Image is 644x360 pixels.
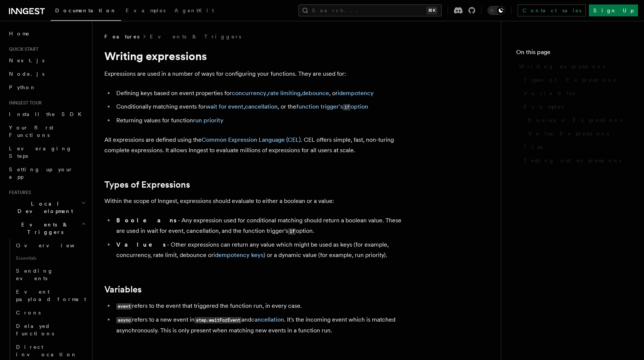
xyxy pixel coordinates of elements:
span: Types of Expressions [524,76,615,84]
a: function trigger'sifoption [296,103,368,110]
li: - Any expression used for conditional matching should return a boolean value. These are used in w... [114,215,402,237]
span: Setting up your app [9,166,73,180]
code: async [116,317,132,323]
span: Features [104,33,139,40]
a: Overview [13,239,88,252]
span: Direct invocation [16,344,77,357]
a: idempotency [338,90,374,97]
span: Boolean Expressions [528,116,622,124]
button: Search...⌘K [299,4,442,16]
a: wait for event [206,103,243,110]
h1: Writing expressions [104,49,402,63]
code: step.waitForEvent [195,317,241,323]
a: Variables [104,284,142,295]
span: Home [9,30,30,37]
li: refers to a new event in and . It's the incoming event which is matched asynchronously. This is o... [114,314,402,336]
span: Essentials [13,252,88,264]
span: Variables [524,90,575,97]
p: Expressions are used in a number of ways for configuring your functions. They are used for: [104,69,402,79]
kbd: ⌘K [427,7,437,14]
span: Python [9,84,36,90]
li: Conditionally matching events for , , or the [114,101,402,112]
span: Inngest tour [6,100,42,106]
span: Testing out expressions [524,157,621,164]
a: Documentation [51,2,121,21]
span: Node.js [9,71,44,77]
a: Contact sales [518,4,586,16]
li: refers to the event that triggered the function run, in every case. [114,301,402,312]
span: Install the SDK [9,111,86,117]
strong: Values [116,241,167,248]
span: Overview [16,242,93,248]
a: Event payload format [13,285,88,306]
span: Tips [524,143,543,151]
a: Your first Functions [6,121,88,142]
span: Delayed functions [16,323,54,336]
span: Quick start [6,46,38,52]
span: Value Expressions [528,130,609,137]
a: AgentKit [170,2,218,20]
strong: Booleans [116,217,178,224]
a: Node.js [6,67,88,81]
a: Sign Up [589,4,638,16]
button: Local Development [6,197,88,218]
a: Next.js [6,54,88,67]
a: Setting up your app [6,163,88,184]
span: Sending events [16,268,53,281]
a: cancellation [245,103,278,110]
code: if [288,228,296,235]
a: Tips [521,140,629,154]
li: Returning values for function [114,115,402,126]
code: event [116,303,132,310]
a: Types of Expressions [521,73,629,87]
a: Sending events [13,264,88,285]
a: Common Expression Language (CEL) [202,136,301,143]
span: Features [6,190,31,195]
button: Events & Triggers [6,218,88,239]
span: Your first Functions [9,125,53,138]
span: Local Development [6,200,81,215]
a: Python [6,81,88,94]
span: Documentation [55,7,117,13]
a: Home [6,27,88,40]
a: Types of Expressions [104,179,190,190]
a: idempotency keys [214,251,263,259]
span: Examples [524,103,563,110]
a: debounce [302,90,329,97]
span: AgentKit [174,7,214,13]
a: Boolean Expressions [525,113,629,127]
span: Next.js [9,57,44,63]
span: Events & Triggers [6,221,81,236]
a: Writing expressions [516,60,629,73]
p: Within the scope of Inngest, expressions should evaluate to either a boolean or a value: [104,196,402,206]
a: Examples [121,2,170,20]
span: Leveraging Steps [9,145,72,159]
a: cancellation [251,316,284,323]
a: Install the SDK [6,107,88,121]
a: concurrency [232,90,266,97]
span: Writing expressions [519,63,605,70]
a: Examples [521,100,629,113]
a: Delayed functions [13,319,88,340]
p: All expressions are defined using the . CEL offers simple, fast, non-turing complete expressions.... [104,135,402,156]
code: if [343,104,351,110]
li: - Other expressions can return any value which might be used as keys (for example, concurrency, r... [114,240,402,260]
span: Examples [126,7,165,13]
a: rate limiting [268,90,300,97]
h4: On this page [516,48,629,60]
a: Events & Triggers [150,33,241,40]
span: Event payload format [16,289,86,302]
li: Defining keys based on event properties for , , , or [114,88,402,98]
a: Leveraging Steps [6,142,88,163]
a: Variables [521,87,629,100]
a: Value Expressions [525,127,629,140]
a: Testing out expressions [521,154,629,167]
span: Crons [16,310,41,316]
button: Toggle dark mode [487,6,505,15]
a: Crons [13,306,88,319]
a: run priority [193,117,224,124]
